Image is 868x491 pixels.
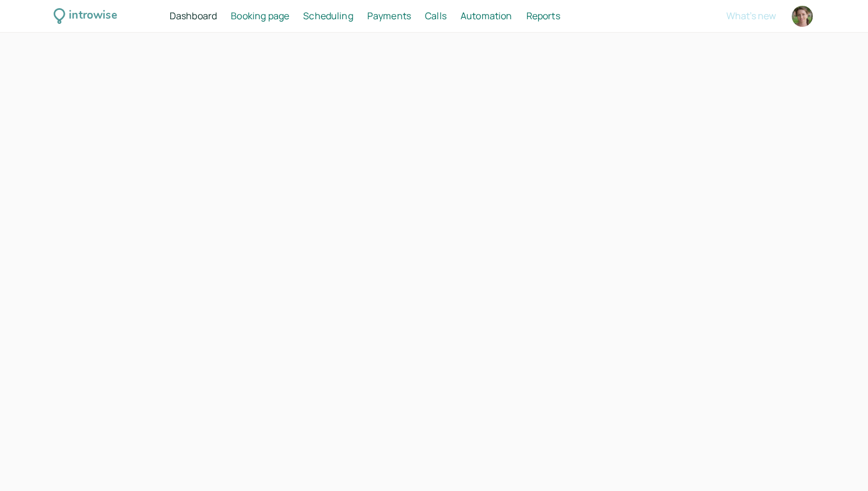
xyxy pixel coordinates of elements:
a: Dashboard [170,9,217,24]
iframe: Chat Widget [810,435,868,491]
span: Dashboard [170,9,217,22]
a: Payments [367,9,411,24]
a: Booking page [231,9,289,24]
span: Scheduling [303,9,353,22]
a: Account [790,4,814,29]
a: Automation [461,9,512,24]
span: Payments [367,9,411,22]
a: introwise [54,7,117,25]
button: What's new [726,10,776,21]
a: Reports [526,9,560,24]
span: What's new [726,9,776,22]
span: Automation [461,9,512,22]
span: Calls [425,9,447,22]
span: Booking page [231,9,289,22]
span: Reports [526,9,560,22]
a: Calls [425,9,447,24]
div: introwise [69,7,117,25]
a: Scheduling [303,9,353,24]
